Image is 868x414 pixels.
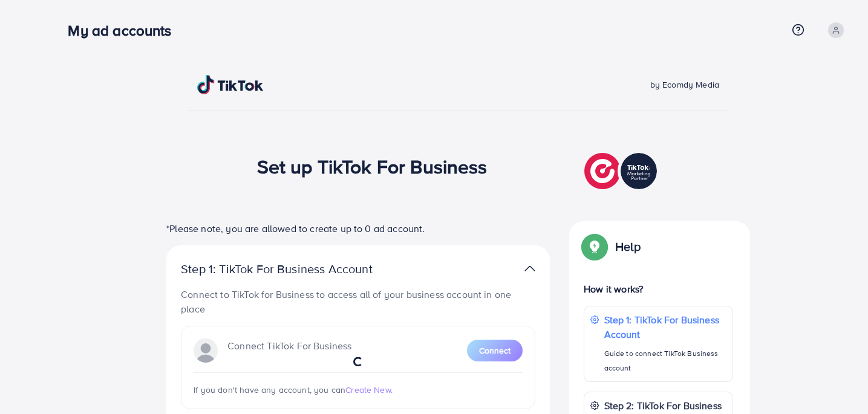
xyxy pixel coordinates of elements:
[584,236,605,257] img: Popup guide
[584,150,660,192] img: TikTok partner
[181,262,411,276] p: Step 1: TikTok For Business Account
[257,155,488,178] h1: Set up TikTok For Business
[584,282,733,296] p: How it works?
[68,22,181,39] h3: My ad accounts
[524,260,535,277] img: TikTok partner
[604,346,726,375] p: Guide to connect TikTok Business account
[604,312,726,341] p: Step 1: TikTok For Business Account
[615,239,641,254] p: Help
[650,79,719,91] span: by Ecomdy Media
[197,75,264,94] img: TikTok
[166,221,550,236] p: *Please note, you are allowed to create up to 0 ad account.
